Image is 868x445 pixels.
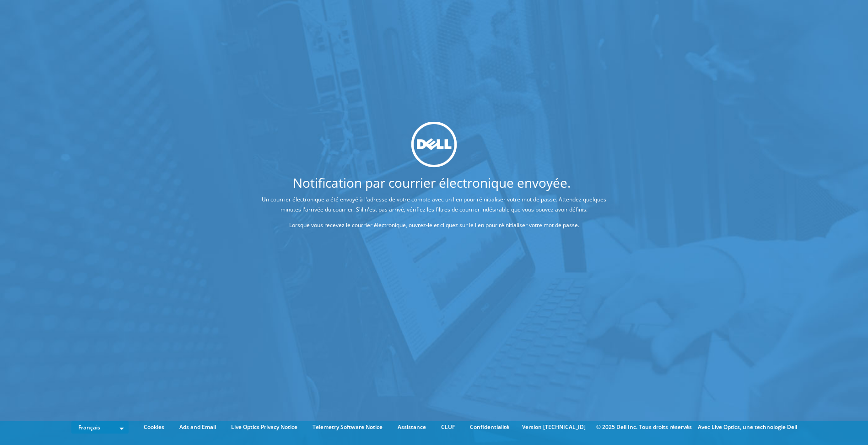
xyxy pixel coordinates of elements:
[306,422,389,432] a: Telemetry Software Notice
[251,220,617,230] p: Lorsque vous recevez le courrier électronique, ouvrez-le et cliquez sur le lien pour réinitialise...
[518,422,590,432] li: Version [TECHNICAL_ID]
[698,422,797,432] li: Avec Live Optics, une technologie Dell
[137,422,171,432] a: Cookies
[463,422,516,432] a: Confidentialité
[391,422,433,432] a: Assistance
[251,194,617,214] p: Un courrier électronique a été envoyé à l'adresse de votre compte avec un lien pour réinitialiser...
[411,121,457,167] img: dell_svg_logo.svg
[592,422,696,432] li: © 2025 Dell Inc. Tous droits réservés
[224,422,304,432] a: Live Optics Privacy Notice
[434,422,462,432] a: CLUF
[217,176,647,189] h1: Notification par courrier électronique envoyée.
[173,422,223,432] a: Ads and Email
